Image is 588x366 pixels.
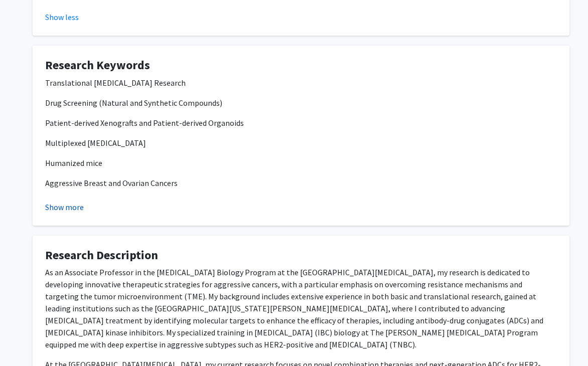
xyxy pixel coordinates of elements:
p: Translational [MEDICAL_DATA] Research [45,77,557,89]
p: Aggressive Breast and Ovarian Cancers [45,177,557,189]
button: Show less [45,11,79,23]
p: Drug Screening (Natural and Synthetic Compounds) [45,97,557,109]
h4: Research Description [45,248,557,263]
iframe: Chat [8,321,43,358]
button: Show more [45,201,84,213]
p: Multiplexed [MEDICAL_DATA] [45,137,557,149]
p: Humanized mice [45,157,557,169]
h4: Research Keywords [45,58,557,73]
p: Patient-derived Xenografts and Patient-derived Organoids [45,117,557,129]
p: As an Associate Professor in the [MEDICAL_DATA] Biology Program at the [GEOGRAPHIC_DATA][MEDICAL_... [45,266,557,350]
